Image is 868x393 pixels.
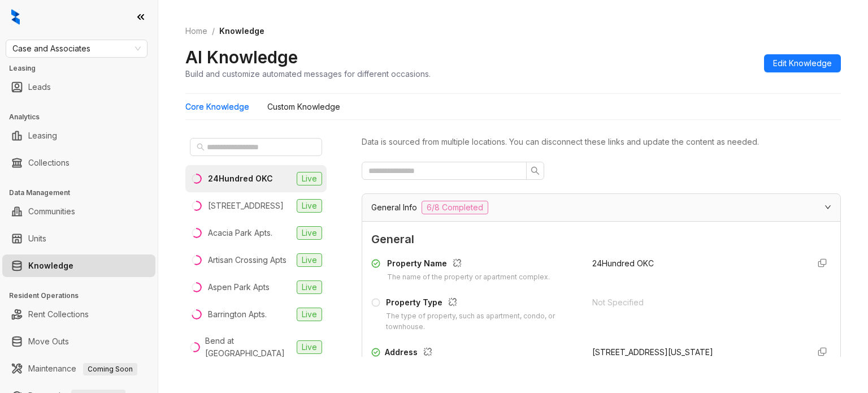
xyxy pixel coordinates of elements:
li: Knowledge [2,254,155,277]
span: expanded [824,204,831,210]
span: General [371,231,831,248]
h3: Data Management [9,188,158,198]
span: Live [297,280,322,294]
div: General Info6/8 Completed [362,194,840,221]
a: Units [28,227,46,250]
div: The name of the property or apartment complex. [387,272,550,283]
h3: Resident Operations [9,291,158,301]
div: Property Type [386,296,578,311]
div: 24Hundred OKC [208,172,273,185]
div: Address [385,346,579,361]
div: Custom Knowledge [267,101,340,113]
a: Move Outs [28,330,69,353]
div: Barrington Apts. [208,308,267,321]
h3: Leasing [9,63,158,74]
div: Data is sourced from multiple locations. You can disconnect these links and update the content as... [362,136,841,148]
li: Move Outs [2,330,155,353]
span: Case and Associates [12,40,141,57]
div: Aspen Park Apts [208,281,270,293]
a: Rent Collections [28,303,89,326]
span: Knowledge [219,26,264,36]
div: Not Specified [592,296,800,309]
h3: Analytics [9,112,158,122]
span: Live [297,172,322,185]
li: Maintenance [2,357,155,380]
span: Edit Knowledge [773,57,832,70]
li: Rent Collections [2,303,155,326]
span: 24Hundred OKC [592,258,654,268]
img: logo [11,9,20,25]
li: Leads [2,76,155,98]
span: Live [297,308,322,321]
div: Build and customize automated messages for different occasions. [185,68,431,80]
div: [STREET_ADDRESS] [208,200,284,212]
div: Bend at [GEOGRAPHIC_DATA] [205,335,292,360]
a: Knowledge [28,254,73,277]
div: [STREET_ADDRESS][US_STATE] [592,346,800,359]
button: Edit Knowledge [764,54,841,72]
div: The type of property, such as apartment, condo, or townhouse. [386,311,578,332]
a: Leasing [28,124,57,147]
li: Leasing [2,124,155,147]
li: Communities [2,200,155,223]
div: Acacia Park Apts. [208,227,272,239]
h2: AI Knowledge [185,46,298,68]
li: Collections [2,152,155,174]
span: Live [297,253,322,267]
a: Communities [28,200,75,223]
span: General Info [371,201,417,214]
a: Leads [28,76,51,98]
span: Live [297,340,322,354]
span: search [531,166,540,175]
a: Collections [28,152,70,174]
span: 6/8 Completed [422,201,488,214]
div: Core Knowledge [185,101,249,113]
a: Home [183,25,210,37]
div: Artisan Crossing Apts [208,254,287,266]
span: Coming Soon [83,363,137,375]
li: / [212,25,215,37]
span: search [197,143,205,151]
div: Property Name [387,257,550,272]
span: Live [297,226,322,240]
span: Live [297,199,322,213]
li: Units [2,227,155,250]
